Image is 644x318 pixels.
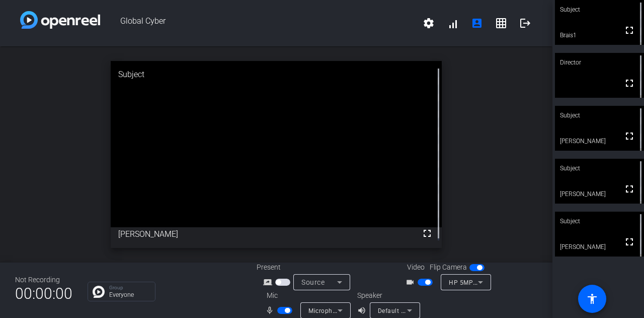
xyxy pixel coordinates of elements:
[357,304,369,316] mat-icon: volume_up
[623,236,635,248] mat-icon: fullscreen
[378,306,494,314] span: Default - Speakers (3- Realtek(R) Audio)
[15,281,72,306] span: 00:00:00
[423,17,435,29] mat-icon: settings
[623,130,635,142] mat-icon: fullscreen
[263,276,275,288] mat-icon: screen_share_outline
[109,285,150,290] p: Group
[265,304,277,316] mat-icon: mic_none
[109,292,150,298] p: Everyone
[441,11,465,35] button: signal_cellular_alt
[430,262,467,273] span: Flip Camera
[555,159,644,178] div: Subject
[555,212,644,231] div: Subject
[20,11,100,29] img: white-gradient.svg
[257,262,357,273] div: Present
[519,17,531,29] mat-icon: logout
[301,278,325,286] span: Source
[407,262,425,273] span: Video
[421,227,433,239] mat-icon: fullscreen
[623,183,635,195] mat-icon: fullscreen
[406,276,418,288] mat-icon: videocam_outline
[449,278,536,286] span: HP 5MP Camera (0408:547e)
[555,106,644,125] div: Subject
[15,275,72,285] div: Not Recording
[357,290,418,301] div: Speaker
[100,11,417,35] span: Global Cyber
[586,293,598,305] mat-icon: accessibility
[623,77,635,89] mat-icon: fullscreen
[623,24,635,36] mat-icon: fullscreen
[111,61,442,88] div: Subject
[495,17,507,29] mat-icon: grid_on
[471,17,483,29] mat-icon: account_box
[257,290,357,301] div: Mic
[308,306,539,314] span: Microphone Array (3- Intel® Smart Sound Technology for Digital Microphones)
[555,53,644,72] div: Director
[93,286,105,298] img: Chat Icon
